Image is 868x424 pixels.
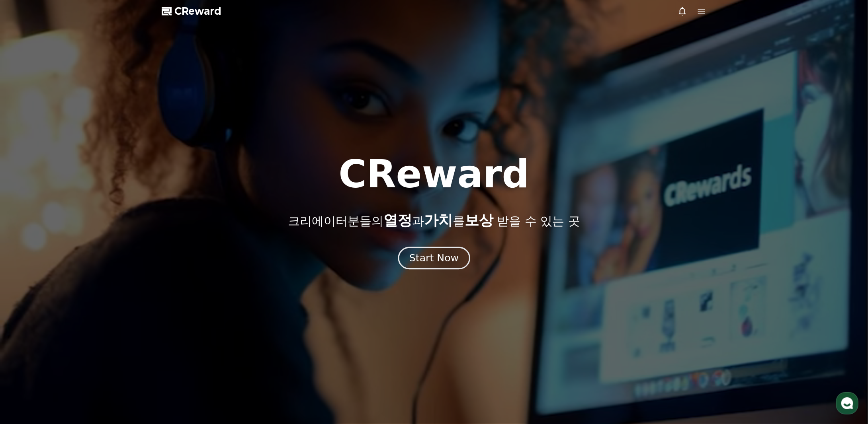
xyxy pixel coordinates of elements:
a: CReward [162,5,221,18]
a: Start Now [400,255,469,263]
span: 가치 [424,212,453,228]
button: Start Now [398,247,470,270]
span: 홈 [25,264,30,270]
p: 크리에이터분들의 과 를 받을 수 있는 곳 [288,212,580,228]
a: 설정 [103,252,153,272]
span: 대화 [73,265,82,271]
a: 대화 [53,252,103,272]
h1: CReward [338,155,529,193]
span: 설정 [123,264,133,270]
span: 보상 [465,212,493,228]
span: 열정 [383,212,412,228]
span: CReward [174,5,221,18]
a: 홈 [2,252,53,272]
div: Start Now [409,251,459,265]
